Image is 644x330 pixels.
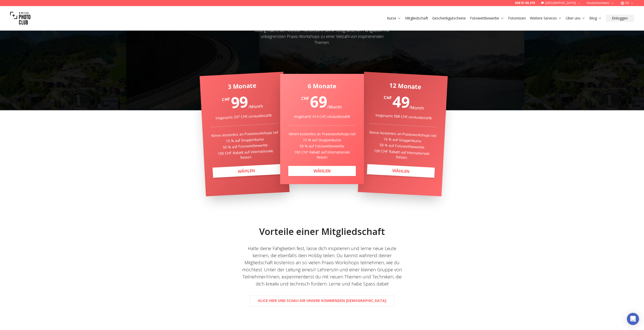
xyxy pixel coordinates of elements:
a: Blog [589,16,602,21]
button: Fotoreisen [506,15,528,22]
button: Über uns [564,15,587,22]
p: 50 % auf Fotowettbewerbe [211,142,279,150]
button: Geschenkgutscheine [430,15,468,22]
p: 50 % auf Fotowettbewerbe [368,142,436,150]
a: Fotoreisen [508,16,526,21]
button: Weitere Services [528,15,564,22]
div: Insgesamt 414 CHF , vorausbezahlt [288,114,356,119]
span: CHF [301,95,309,101]
p: 100 CHF Rabatt auf internationale Reisen [212,148,279,162]
img: Swiss photo club [10,8,30,28]
button: Blog [587,15,604,22]
div: 6 Monate [288,82,356,90]
button: Fotowettbewerbe [468,15,506,22]
p: 100 CHF Rabatt auf internationale Reisen [288,150,356,160]
a: Über uns [566,16,585,21]
button: Einloggen [606,15,634,22]
a: Klick hier und schau dir unsere kommenden [DEMOGRAPHIC_DATA] [250,295,394,306]
div: 3 Monate [208,80,276,92]
p: 15 % auf Gruppenkurse [368,136,436,144]
p: Nimm kostenlos an Praxisworkshops teil [369,130,436,138]
div: Open Intercom Messenger [627,313,639,325]
span: 69 [310,91,327,112]
span: CHF [384,94,392,101]
a: Fotowettbewerbe [470,16,504,21]
p: 50 % auf Fotowettbewerbe [288,144,356,149]
a: 058 51 00 270 [515,1,535,5]
b: WÄHLEN [392,168,409,174]
p: 15 % auf Gruppenkurse [211,136,278,144]
p: 15 % auf Gruppenkurse [288,138,356,143]
p: Nimm kostenlos an Praxisworkshops teil [211,130,278,138]
button: Kurse [385,15,403,22]
b: WÄHLEN [238,168,255,174]
a: WÄHLEN [212,164,280,178]
p: 100 CHF Rabatt auf internationale Reisen [368,148,435,162]
b: Klick hier und schau dir unsere kommenden [DEMOGRAPHIC_DATA] [258,298,386,303]
h2: Vorteile einer Mitgliedschaft [197,227,448,237]
a: Weitere Services [530,16,562,21]
div: Insgesamt 588 CHF , vorausbezahlt [370,112,437,121]
span: 99 [230,91,248,113]
a: WÄHLEN [288,166,356,176]
a: Geschenkgutscheine [432,16,466,21]
div: 12 Monate [371,80,439,92]
p: Nimm kostenlos an Praxisworkshops teil [288,131,356,137]
span: 49 [392,91,410,112]
span: CHF [221,96,230,103]
a: Mitgliedschaft [405,16,428,21]
span: / Month [409,104,424,111]
div: Insgesamt 297 CHF , vorausbezahlt [210,112,277,121]
a: WÄHLEN [367,164,434,178]
div: Halte deine Fähigkeiten fest, lasse dich inspirieren und lerne neue Leute kennen, die ebenfalls d... [241,245,403,287]
div: Übung macht den Meister! Verbessere deine fotografischen Fähigkeiten mit unbegrenzten Praxis-Work... [253,27,391,46]
span: / Month [248,103,263,109]
button: Mitgliedschaft [403,15,430,22]
span: / Month [327,104,342,110]
b: WÄHLEN [313,168,330,174]
a: Kurse [387,16,401,21]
